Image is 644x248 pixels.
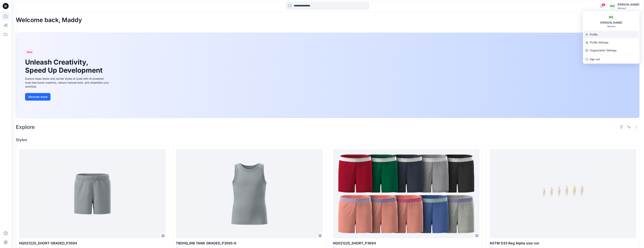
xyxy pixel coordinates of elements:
div: [PERSON_NAME] [598,20,624,25]
div: Walmart [607,25,616,28]
a: HQ021225_SHORT_P3694 [333,149,479,239]
p: Profile [590,31,597,38]
p: TBDHQ_RIB TANK GRADED_P3595-A [176,241,322,246]
div: Walmart [617,7,639,10]
h4: Styles [16,138,639,142]
a: Profile [583,31,639,38]
h2: Welcome back, Maddy [16,17,82,24]
button: Discover more [25,93,51,101]
p: Profile Settings [590,39,608,46]
span: New [27,50,33,54]
a: Profile Settings [583,39,639,46]
p: ASTM D33 Reg Alpha size run [490,241,636,246]
div: MG [609,3,616,9]
div: Explore ideas faster and recolor styles at scale with AI-powered tools that boost creativity, red... [25,77,110,89]
h1: Unleash Creativity, Speed Up Development [25,58,104,74]
a: TBDHQ_RIB TANK GRADED_P3595-A [176,149,322,239]
a: ASTM D33 Reg Alpha size run [490,149,636,239]
div: [PERSON_NAME] [617,2,639,7]
p: HQ021225_SHORT_P3694 [333,241,479,246]
p: Organization Settings [590,47,616,54]
a: HQ021225_SHORT GRADED_P3594 [19,149,166,239]
h2: Explore [16,124,35,130]
div: MG [608,14,615,20]
p: Sign out [590,56,600,63]
p: HQ021225_SHORT GRADED_P3594 [19,241,166,246]
a: Organization Settings [583,47,639,54]
a: Discover more [25,93,110,101]
span: 10 [601,3,606,6]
